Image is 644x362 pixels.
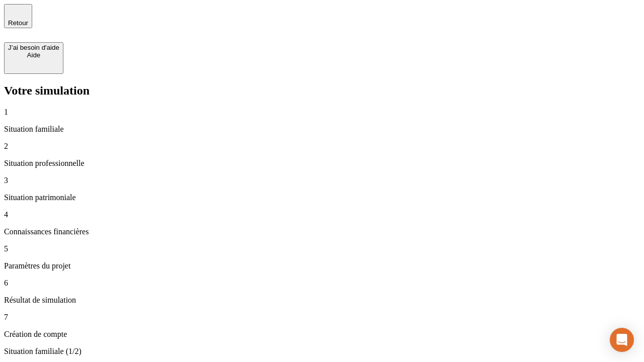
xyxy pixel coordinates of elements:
[4,210,640,219] p: 4
[4,125,640,134] p: Situation familiale
[8,51,59,59] div: Aide
[4,279,640,288] p: 6
[4,313,640,322] p: 7
[4,296,640,305] p: Résultat de simulation
[4,347,640,356] p: Situation familiale (1/2)
[8,44,59,51] div: J’ai besoin d'aide
[4,142,640,151] p: 2
[4,42,63,74] button: J’ai besoin d'aideAide
[4,4,32,28] button: Retour
[4,176,640,185] p: 3
[610,328,634,352] div: Open Intercom Messenger
[4,330,640,339] p: Création de compte
[4,159,640,168] p: Situation professionnelle
[4,108,640,117] p: 1
[4,193,640,202] p: Situation patrimoniale
[4,244,640,253] p: 5
[4,227,640,236] p: Connaissances financières
[4,84,640,98] h2: Votre simulation
[8,19,28,27] span: Retour
[4,261,640,270] p: Paramètres du projet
